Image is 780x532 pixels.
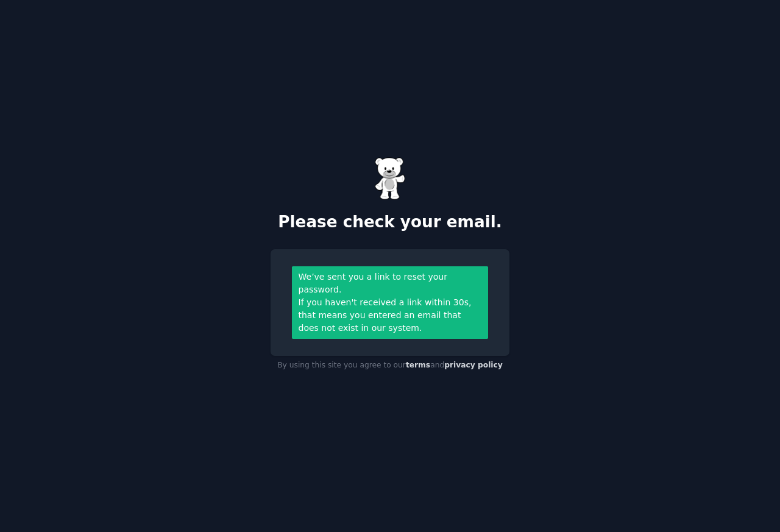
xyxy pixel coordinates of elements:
div: By using this site you agree to our and [271,356,509,375]
div: We’ve sent you a link to reset your password. [299,271,482,296]
a: terms [406,361,430,369]
img: Gummy Bear [375,157,405,200]
a: privacy policy [444,361,503,369]
div: If you haven't received a link within 30s, that means you entered an email that does not exist in... [299,296,482,335]
h2: Please check your email. [271,213,509,232]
